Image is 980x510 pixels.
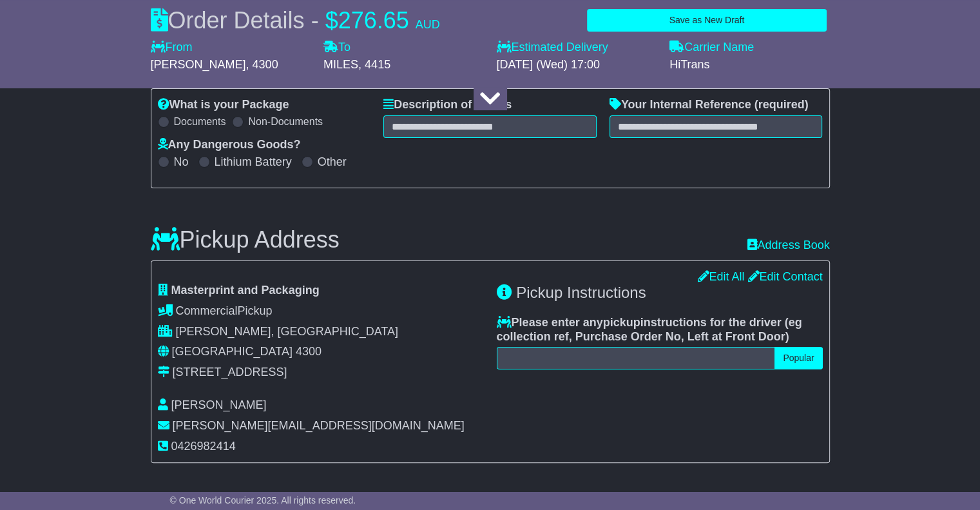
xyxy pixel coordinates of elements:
[669,58,830,72] div: HiTrans
[171,284,320,297] span: Masterprint and Packaging
[151,58,246,71] span: [PERSON_NAME]
[497,41,657,55] label: Estimated Delivery
[603,316,640,329] span: pickup
[151,6,440,34] div: Order Details -
[358,58,390,71] span: , 4415
[325,7,338,34] span: $
[158,98,289,112] label: What is your Package
[171,440,236,453] span: 0426982414
[774,347,822,369] button: Popular
[669,41,754,55] label: Carrier Name
[587,9,826,32] button: Save as New Draft
[248,115,323,128] label: Non-Documents
[697,270,744,283] a: Edit All
[747,239,829,253] a: Address Book
[323,41,351,55] label: To
[338,7,409,34] span: 276.65
[176,325,398,338] span: [PERSON_NAME], [GEOGRAPHIC_DATA]
[172,345,293,358] span: [GEOGRAPHIC_DATA]
[173,366,287,380] div: [STREET_ADDRESS]
[416,18,440,31] span: AUD
[158,304,484,319] div: Pickup
[246,58,278,71] span: , 4300
[151,227,340,253] h3: Pickup Address
[215,155,292,170] label: Lithium Battery
[174,155,189,170] label: No
[173,419,465,432] span: [PERSON_NAME][EMAIL_ADDRESS][DOMAIN_NAME]
[151,41,193,55] label: From
[171,398,267,411] span: [PERSON_NAME]
[323,58,358,71] span: MILES
[747,270,822,283] a: Edit Contact
[497,316,823,344] label: Please enter any instructions for the driver ( )
[296,345,322,358] span: 4300
[497,316,802,343] span: eg collection ref, Purchase Order No, Left at Front Door
[170,495,356,505] span: © One World Courier 2025. All rights reserved.
[176,304,238,317] span: Commercial
[516,284,646,301] span: Pickup Instructions
[174,115,226,128] label: Documents
[318,155,347,170] label: Other
[158,138,301,152] label: Any Dangerous Goods?
[497,58,657,72] div: [DATE] (Wed) 17:00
